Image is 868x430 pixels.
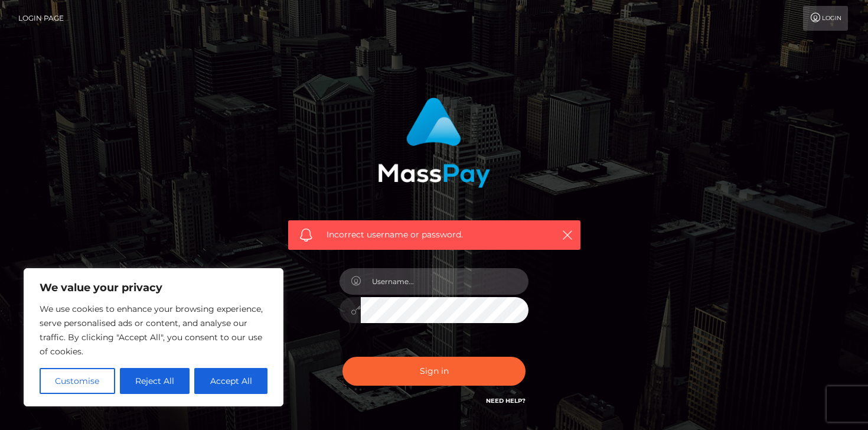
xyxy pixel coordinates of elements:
[120,368,190,394] button: Reject All
[803,6,848,31] a: Login
[342,357,526,386] button: Sign in
[327,229,542,241] span: Incorrect username or password.
[40,368,115,394] button: Customise
[378,97,490,188] img: MassPay Login
[24,268,283,406] div: We value your privacy
[40,302,267,359] p: We use cookies to enhance your browsing experience, serve personalised ads or content, and analys...
[194,368,267,394] button: Accept All
[18,6,64,31] a: Login Page
[40,281,267,295] p: We value your privacy
[361,268,528,295] input: Username...
[486,397,526,405] a: Need Help?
